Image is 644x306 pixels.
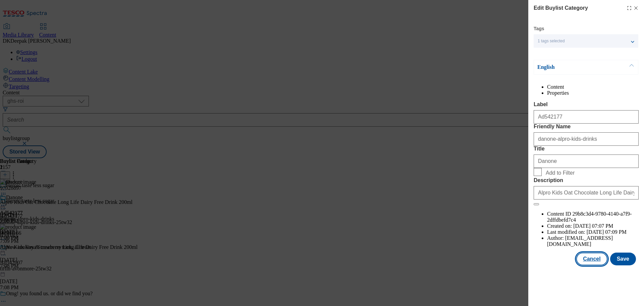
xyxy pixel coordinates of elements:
[547,235,639,247] li: Author:
[587,229,627,235] span: [DATE] 07:09 PM
[547,229,639,235] li: Last modified on:
[538,39,565,44] span: 1 tags selected
[547,211,639,223] li: Content ID
[534,155,639,168] input: Enter Title
[534,177,639,183] label: Description
[534,146,639,152] label: Title
[547,223,639,229] li: Created on:
[534,110,639,124] input: Enter Label
[547,235,613,247] span: [EMAIL_ADDRESS][DOMAIN_NAME]
[534,132,639,146] input: Enter Friendly Name
[573,223,613,229] span: [DATE] 07:07 PM
[534,186,639,200] input: Enter Description
[534,124,639,130] label: Friendly Name
[534,101,639,107] label: Label
[534,27,544,31] label: Tags
[546,170,575,176] span: Add to Filter
[547,90,639,96] li: Properties
[534,34,638,48] button: 1 tags selected
[547,211,632,223] span: 29b8c3d4-9780-4140-a7f9-2dffdbefd7c4
[537,64,608,71] p: English
[547,84,639,90] li: Content
[610,253,636,265] button: Save
[534,4,588,12] h4: Edit Buylist Category
[576,253,607,265] button: Cancel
